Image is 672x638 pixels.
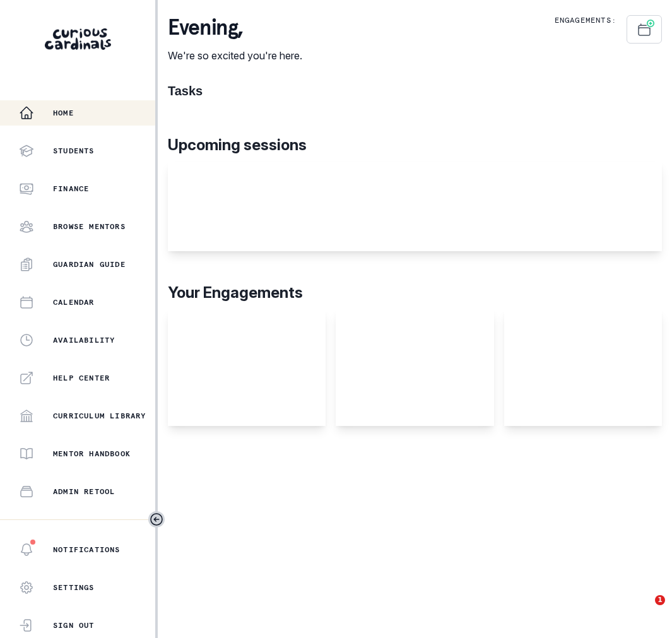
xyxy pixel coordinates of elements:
p: Help Center [53,373,110,383]
p: Mentor Handbook [53,449,131,459]
p: Settings [53,582,95,593]
p: Finance [53,184,89,194]
p: We're so excited you're here. [168,48,302,63]
span: 1 [655,595,665,605]
iframe: Intercom live chat [629,595,659,625]
p: Upcoming sessions [168,134,662,157]
p: Engagements: [555,15,616,25]
h1: Tasks [168,83,662,98]
p: Students [53,146,95,156]
button: Schedule Sessions [627,15,662,44]
button: Toggle sidebar [148,511,165,528]
p: Availability [53,335,115,345]
p: Curriculum Library [53,411,146,421]
img: Curious Cardinals Logo [45,28,111,50]
p: Your Engagements [168,281,662,304]
p: Admin Retool [53,487,115,497]
p: Calendar [53,297,95,307]
p: evening , [168,15,302,40]
p: Sign Out [53,620,95,630]
p: Browse Mentors [53,222,126,232]
p: Home [53,108,74,118]
p: Notifications [53,545,121,555]
p: Guardian Guide [53,259,126,269]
